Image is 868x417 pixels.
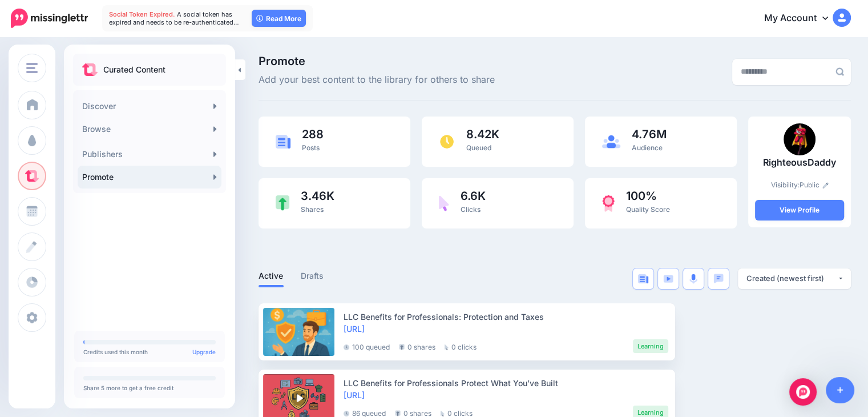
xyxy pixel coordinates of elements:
[291,390,307,406] img: play-circle-overlay.png
[755,200,844,220] a: View Profile
[800,181,829,189] a: Public
[399,339,435,353] li: 0 shares
[784,123,815,155] img: 132269654_104219678259125_2692675508189239118_n-bsa91599_thumb.png
[632,143,663,152] span: Audience
[78,166,221,189] a: Promote
[26,63,38,73] img: menu.png
[252,10,306,27] a: Read More
[445,339,477,353] li: 0 clicks
[344,377,668,389] div: LLC Benefits for Professionals Protect What You’ve Built
[755,155,844,170] p: RighteousDaddy
[626,205,670,214] span: Quality Score
[461,205,481,214] span: Clicks
[276,195,289,211] img: share-green.png
[439,195,449,211] img: pointer-purple.png
[301,205,324,214] span: Shares
[259,269,284,283] a: Active
[466,129,499,140] span: 8.42K
[689,274,697,284] img: microphone.png
[461,190,486,202] span: 6.6K
[344,344,349,350] img: clock-grey-darker.png
[259,55,495,67] span: Promote
[109,10,175,18] span: Social Token Expired.
[755,179,844,191] p: Visibility:
[82,63,98,76] img: curate.png
[259,73,495,87] span: Add your best content to the library for others to share
[822,182,829,189] img: pencil.png
[344,411,349,416] img: clock-grey-darker.png
[602,135,620,149] img: users-blue.png
[302,143,320,152] span: Posts
[276,135,290,148] img: article-blue.png
[11,9,88,28] img: Missinglettr
[602,195,615,212] img: prize-red.png
[302,129,324,140] span: 288
[103,63,165,77] p: Curated Content
[466,143,491,152] span: Queued
[301,190,334,202] span: 3.46K
[395,410,401,416] img: share-grey.png
[632,129,667,140] span: 4.76M
[746,273,837,284] div: Created (newest first)
[445,344,449,350] img: pointer-grey.png
[301,269,324,283] a: Drafts
[626,190,670,202] span: 100%
[439,134,455,150] img: clock.png
[789,378,817,406] div: Open Intercom Messenger
[753,5,851,33] a: My Account
[738,268,851,289] button: Created (newest first)
[441,411,445,416] img: pointer-grey.png
[663,275,673,283] img: video-blue.png
[633,339,668,353] li: Learning
[78,118,221,141] a: Browse
[835,67,844,76] img: search-grey-6.png
[78,143,221,166] a: Publishers
[109,10,239,26] span: A social token has expired and needs to be re-authenticated…
[344,390,365,400] a: [URL]
[344,339,390,353] li: 100 queued
[399,344,405,350] img: share-grey.png
[713,274,724,283] img: chat-square-blue.png
[344,311,668,323] div: LLC Benefits for Professionals: Protection and Taxes
[638,274,648,283] img: article-blue.png
[78,95,221,118] a: Discover
[344,324,365,334] a: [URL]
